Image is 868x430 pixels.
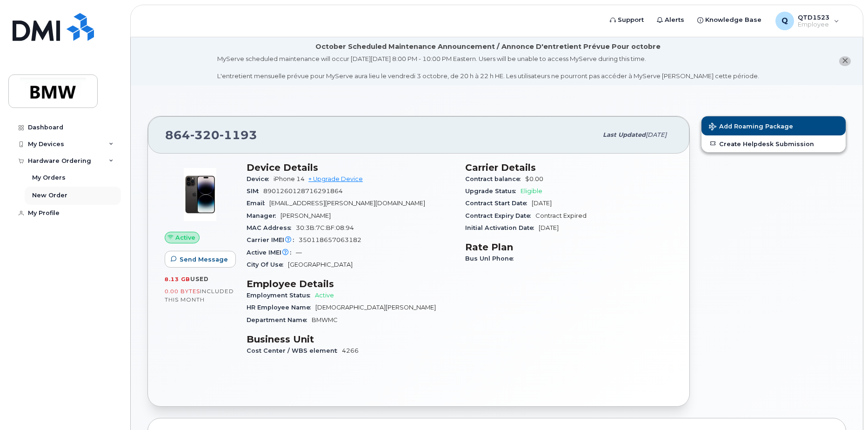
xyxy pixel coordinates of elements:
[288,261,353,268] span: [GEOGRAPHIC_DATA]
[312,316,338,323] span: BMWMC
[269,200,425,207] span: [EMAIL_ADDRESS][PERSON_NAME][DOMAIN_NAME]
[465,162,673,173] h3: Carrier Details
[247,334,454,345] h3: Business Unit
[535,212,587,219] span: Contract Expired
[315,292,334,299] span: Active
[296,249,302,256] span: —
[247,347,342,354] span: Cost Center / WBS element
[709,123,793,132] span: Add Roaming Package
[217,54,759,81] div: MyServe scheduled maintenance will occur [DATE][DATE] 8:00 PM - 10:00 PM Eastern. Users will be u...
[342,347,359,354] span: 4266
[165,288,234,303] span: included this month
[247,304,315,311] span: HR Employee Name
[299,236,361,243] span: 350118657063182
[247,224,296,231] span: MAC Address
[247,162,454,173] h3: Device Details
[247,175,274,182] span: Device
[296,224,354,231] span: 30:3B:7C:BF:08:94
[646,131,667,138] span: [DATE]
[165,288,200,295] span: 0.00 Bytes
[280,212,331,219] span: [PERSON_NAME]
[315,304,436,311] span: [DEMOGRAPHIC_DATA][PERSON_NAME]
[247,212,280,219] span: Manager
[247,261,288,268] span: City Of Use
[263,188,343,195] span: 8901260128716291864
[175,233,195,242] span: Active
[465,188,521,195] span: Upgrade Status
[701,116,846,135] button: Add Roaming Package
[247,200,269,207] span: Email
[701,135,846,152] a: Create Helpdesk Submission
[247,236,299,243] span: Carrier IMEI
[525,175,543,182] span: $0.00
[828,390,861,423] iframe: Messenger Launcher
[465,212,535,219] span: Contract Expiry Date
[247,188,263,195] span: SIM
[165,128,257,142] span: 864
[190,128,220,142] span: 320
[220,128,257,142] span: 1193
[247,278,454,289] h3: Employee Details
[315,42,661,52] div: October Scheduled Maintenance Announcement / Annonce D'entretient Prévue Pour octobre
[532,200,552,207] span: [DATE]
[247,292,315,299] span: Employment Status
[172,167,228,222] img: image20231002-3703462-njx0qo.jpeg
[465,200,532,207] span: Contract Start Date
[465,255,518,262] span: Bus Unl Phone
[839,56,851,66] button: close notification
[274,175,305,182] span: iPhone 14
[603,131,646,138] span: Last updated
[247,316,312,323] span: Department Name
[165,251,236,268] button: Send Message
[165,276,190,282] span: 8.13 GB
[465,175,525,182] span: Contract balance
[521,188,542,195] span: Eligible
[465,224,539,231] span: Initial Activation Date
[308,175,363,182] a: + Upgrade Device
[180,255,228,264] span: Send Message
[190,275,209,282] span: used
[539,224,559,231] span: [DATE]
[247,249,296,256] span: Active IMEI
[465,242,673,253] h3: Rate Plan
